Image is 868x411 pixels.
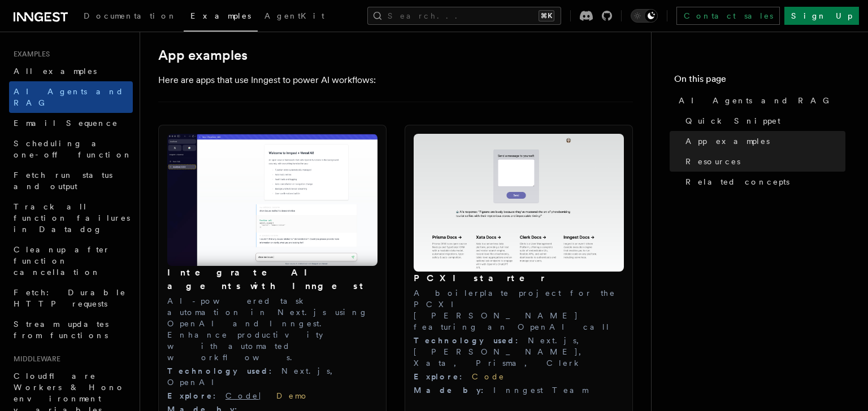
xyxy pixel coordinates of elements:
span: Fetch: Durable HTTP requests [14,288,126,308]
a: Stream updates from functions [9,314,133,346]
span: Technology used : [167,366,281,375]
img: PCXI starter [414,134,624,272]
h4: On this page [674,72,845,90]
span: Scheduling a one-off function [14,139,132,159]
span: App examples [685,135,770,147]
a: AgentKit [258,3,331,30]
a: App examples [158,47,248,63]
span: Examples [9,50,50,59]
span: All examples [14,67,97,76]
button: Toggle dark mode [631,9,658,23]
span: Middleware [9,355,60,364]
a: Email Sequence [9,113,133,133]
a: Code [225,391,259,400]
h3: PCXI starter [414,272,624,285]
span: Quick Snippet [685,115,780,126]
a: Sign Up [784,7,859,25]
span: Fetch run status and output [14,170,112,191]
button: Search...⌘K [367,7,561,25]
kbd: ⌘K [539,10,554,21]
a: Examples [184,3,258,32]
span: Explore : [414,372,472,381]
a: Documentation [77,3,184,30]
a: App examples [681,131,845,151]
a: Resources [681,151,845,172]
h3: Integrate AI agents with Inngest [167,266,377,293]
span: AgentKit [264,11,324,20]
a: Scheduling a one-off function [9,133,133,165]
span: Email Sequence [14,119,118,128]
span: Made by : [414,386,493,395]
a: AI Agents and RAG [674,90,845,111]
a: Quick Snippet [681,111,845,131]
span: AI Agents and RAG [679,95,835,106]
span: Technology used : [414,336,528,345]
div: Next.js, OpenAI [167,365,377,388]
p: Here are apps that use Inngest to power AI workflows: [158,72,610,88]
a: All examples [9,61,133,81]
a: Fetch run status and output [9,165,133,196]
a: Contact sales [676,7,780,25]
span: Cleanup after function cancellation [14,245,110,277]
a: Track all function failures in Datadog [9,196,133,239]
span: Examples [190,11,251,20]
span: Stream updates from functions [14,320,108,340]
div: Next.js, [PERSON_NAME], Xata, Prisma, Clerk [414,335,624,369]
span: Resources [685,156,740,167]
a: AI Agents and RAG [9,81,133,113]
span: Documentation [84,11,177,20]
a: Code [472,372,505,381]
div: Inngest Team [414,384,624,396]
span: Track all function failures in Datadog [14,202,130,234]
span: Related concepts [685,176,789,187]
a: Cleanup after function cancellation [9,239,133,282]
a: Related concepts [681,172,845,192]
p: AI-powered task automation in Next.js using OpenAI and Inngest. Enhance productivity with automat... [167,295,377,363]
a: Demo [276,391,309,400]
span: AI Agents and RAG [14,87,124,107]
span: Explore : [167,391,225,400]
p: A boilerplate project for the PCXI [PERSON_NAME] featuring an OpenAI call [414,287,624,333]
img: Integrate AI agents with Inngest [167,134,377,266]
a: Fetch: Durable HTTP requests [9,282,133,314]
div: | [167,390,377,401]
